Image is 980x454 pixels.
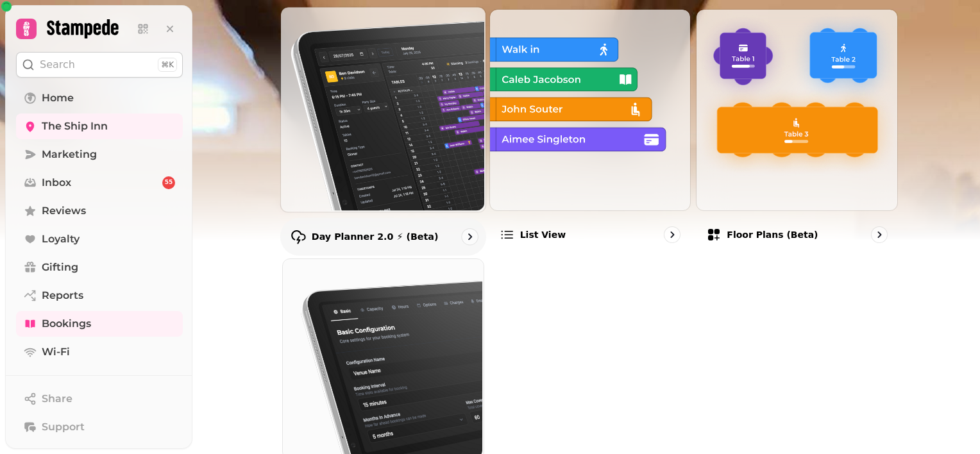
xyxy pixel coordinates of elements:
[520,228,566,241] p: List view
[42,260,78,275] span: Gifting
[727,228,818,241] p: Floor Plans (beta)
[42,419,85,435] span: Support
[42,175,71,190] span: Inbox
[42,119,108,134] span: The Ship Inn
[42,344,70,360] span: Wi-Fi
[16,198,183,224] a: Reviews
[158,58,177,72] div: ⌘K
[42,203,86,219] span: Reviews
[16,170,183,196] a: Inbox55
[16,255,183,280] a: Gifting
[16,142,183,167] a: Marketing
[312,230,439,243] p: Day Planner 2.0 ⚡ (Beta)
[42,391,72,407] span: Share
[16,339,183,365] a: Wi-Fi
[42,231,80,247] span: Loyalty
[280,6,484,210] img: Day Planner 2.0 ⚡ (Beta)
[40,57,75,72] p: Search
[42,316,91,332] span: Bookings
[16,386,183,412] button: Share
[16,85,183,111] a: Home
[489,8,689,209] img: List view
[16,113,183,139] a: The Ship Inn
[16,414,183,440] button: Support
[696,9,898,253] a: Floor Plans (beta)Floor Plans (beta)
[463,230,476,243] svg: go to
[16,52,183,78] button: Search⌘K
[16,226,183,252] a: Loyalty
[489,9,691,253] a: List viewList view
[695,8,896,209] img: Floor Plans (beta)
[666,228,679,241] svg: go to
[42,90,74,106] span: Home
[42,147,97,162] span: Marketing
[42,288,83,303] span: Reports
[165,178,173,187] span: 55
[16,283,183,308] a: Reports
[873,228,886,241] svg: go to
[16,311,183,337] a: Bookings
[280,6,486,255] a: Day Planner 2.0 ⚡ (Beta)Day Planner 2.0 ⚡ (Beta)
